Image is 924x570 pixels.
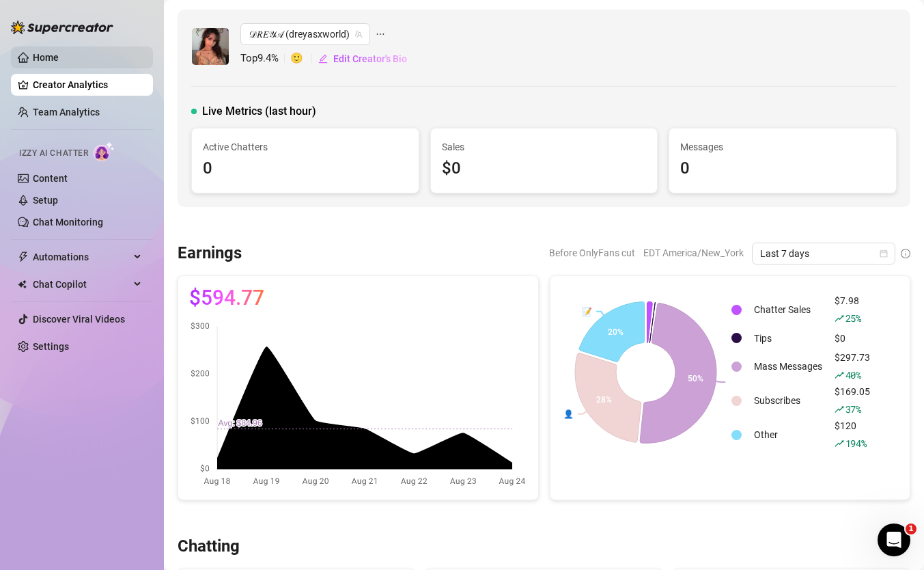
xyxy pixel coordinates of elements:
span: 194 % [845,437,867,450]
a: Content [33,173,68,184]
td: Chatter Sales [748,293,828,326]
div: $297.73 [835,350,870,383]
span: 40 % [845,368,861,381]
td: Tips [748,327,828,349]
span: Last 7 days [760,243,887,264]
span: Automations [33,246,130,268]
span: Edit Creator's Bio [333,53,407,64]
h3: Earnings [178,243,242,264]
span: Izzy AI Chatter [19,147,88,160]
img: 𝒟𝑅𝐸𝒴𝒜 [192,28,229,65]
a: Settings [33,341,69,352]
div: $0 [835,331,870,346]
span: 25 % [845,312,861,325]
text: 📝 [582,306,592,316]
button: Edit Creator's Bio [318,48,408,70]
img: AI Chatter [94,141,115,161]
div: $169.05 [835,384,870,417]
span: team [354,30,363,38]
a: Chat Monitoring [33,217,103,228]
a: Team Analytics [33,107,100,118]
span: $594.77 [189,287,264,309]
iframe: Intercom live chat [878,524,910,556]
text: 👤 [563,409,574,419]
div: $0 [442,156,647,182]
div: 0 [680,156,885,182]
span: 37 % [845,403,861,416]
span: 1 [906,524,916,534]
td: Subscribes [748,384,828,417]
span: rise [835,314,844,323]
span: rise [835,439,844,448]
a: Home [33,52,59,63]
span: Before OnlyFans cut [549,243,635,263]
span: Live Metrics (last hour) [202,103,316,120]
img: logo-BBDzfeDw.svg [11,21,113,34]
span: edit [318,54,328,64]
td: Mass Messages [748,350,828,383]
h3: Chatting [178,536,240,558]
span: rise [835,370,844,380]
span: ellipsis [376,23,385,45]
span: 🙂 [290,51,318,67]
span: Sales [442,139,647,154]
img: Chat Copilot [18,280,27,289]
span: Chat Copilot [33,273,130,295]
div: 0 [203,156,408,182]
a: Setup [33,195,58,206]
span: rise [835,405,844,414]
td: Other [748,418,828,451]
a: Creator Analytics [33,74,142,96]
div: $7.98 [835,293,870,326]
span: Messages [680,139,885,154]
span: EDT America/New_York [643,243,744,263]
a: Discover Viral Videos [33,314,125,325]
span: info-circle [901,249,910,258]
div: $120 [835,418,870,451]
span: calendar [880,249,888,258]
span: thunderbolt [18,252,29,262]
span: 𝒟𝑅𝐸𝒴𝒜 (dreyasxworld) [249,24,362,44]
span: Top 9.4 % [240,51,290,67]
span: Active Chatters [203,139,408,154]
